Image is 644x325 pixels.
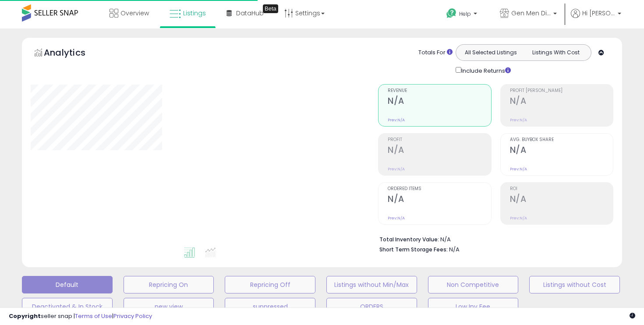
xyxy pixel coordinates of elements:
[582,9,615,18] span: Hi [PERSON_NAME]
[388,96,491,108] h2: N/A
[22,298,113,315] button: Deactivated & In Stock
[379,246,448,253] b: Short Term Storage Fees:
[511,9,551,18] span: Gen Men Distributor
[510,138,613,142] span: Avg. Buybox Share
[388,215,405,221] small: Prev: N/A
[225,298,315,315] button: suppressed
[458,47,524,58] button: All Selected Listings
[326,276,417,293] button: Listings without Min/Max
[510,88,613,93] span: Profit [PERSON_NAME]
[428,298,519,315] button: Low Inv Fee
[379,236,439,243] b: Total Inventory Value:
[449,245,460,254] span: N/A
[510,96,613,108] h2: N/A
[113,312,152,320] a: Privacy Policy
[529,276,620,293] button: Listings without Cost
[75,312,112,320] a: Terms of Use
[183,9,206,18] span: Listings
[523,47,588,58] button: Listings With Cost
[124,298,214,315] button: new view
[428,276,519,293] button: Non Competitive
[510,117,527,123] small: Prev: N/A
[9,312,152,321] div: seller snap | |
[326,298,417,315] button: ORDERS
[446,8,457,19] i: Get Help
[510,187,613,191] span: ROI
[124,276,214,293] button: Repricing On
[510,194,613,206] h2: N/A
[236,9,264,18] span: DataHub
[449,65,521,75] div: Include Returns
[263,4,278,13] div: Tooltip anchor
[388,187,491,191] span: Ordered Items
[388,88,491,93] span: Revenue
[510,215,527,221] small: Prev: N/A
[388,194,491,206] h2: N/A
[225,276,315,293] button: Repricing Off
[9,312,41,320] strong: Copyright
[439,1,486,28] a: Help
[388,166,405,172] small: Prev: N/A
[571,9,621,28] a: Hi [PERSON_NAME]
[459,10,471,18] span: Help
[388,117,405,123] small: Prev: N/A
[388,145,491,157] h2: N/A
[510,145,613,157] h2: N/A
[510,166,527,172] small: Prev: N/A
[22,276,113,293] button: Default
[379,233,607,244] li: N/A
[418,49,453,57] div: Totals For
[120,9,149,18] span: Overview
[388,138,491,142] span: Profit
[44,46,103,61] h5: Analytics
